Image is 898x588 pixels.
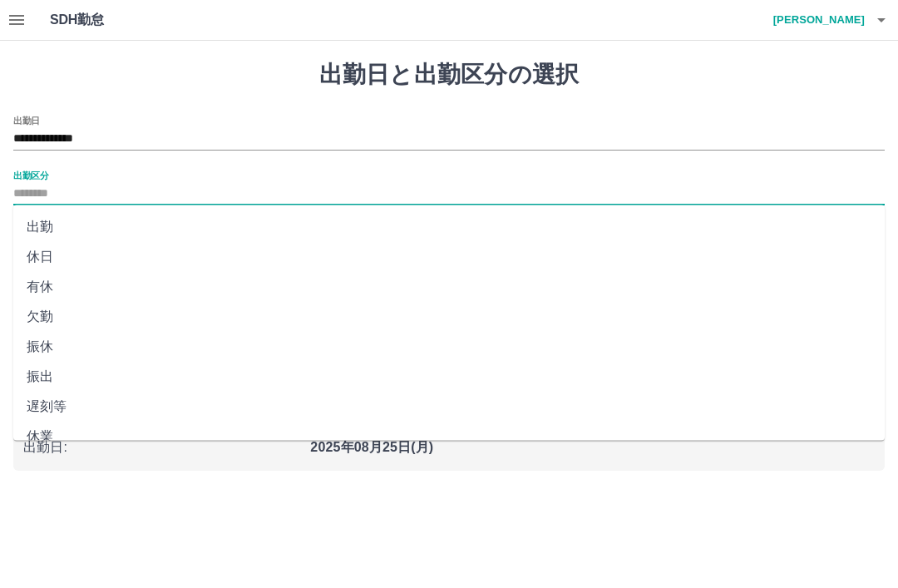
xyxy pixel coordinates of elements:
[13,114,40,126] label: 出勤日
[13,242,885,272] li: 休日
[13,422,885,452] li: 休業
[23,437,300,457] p: 出勤日 :
[13,392,885,422] li: 遅刻等
[310,440,433,454] b: 2025年08月25日(月)
[13,302,885,332] li: 欠勤
[13,332,885,362] li: 振休
[13,212,885,242] li: 出勤
[13,272,885,302] li: 有休
[13,61,885,89] h1: 出勤日と出勤区分の選択
[13,362,885,392] li: 振出
[13,169,48,181] label: 出勤区分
